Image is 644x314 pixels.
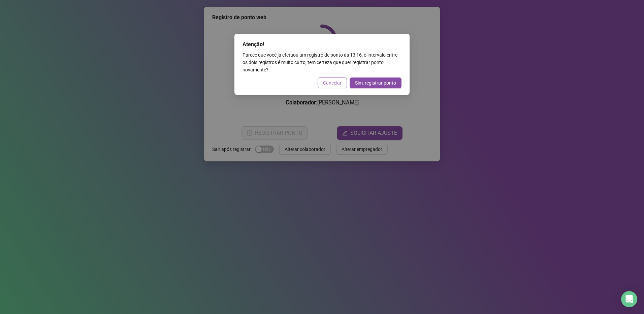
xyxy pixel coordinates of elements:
[243,51,401,73] div: Parece que você já efetuou um registro de ponto às 13:16 , o intervalo entre os dois registros é ...
[350,77,401,88] button: Sim, registrar ponto
[355,79,396,87] span: Sim, registrar ponto
[243,40,401,49] div: Atenção!
[318,77,347,88] button: Cancelar
[621,291,637,307] div: Open Intercom Messenger
[323,79,342,87] span: Cancelar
